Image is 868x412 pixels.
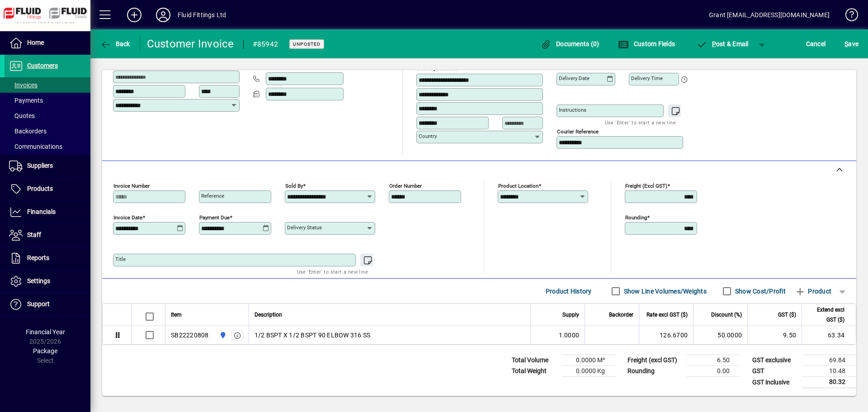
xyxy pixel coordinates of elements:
[171,310,182,320] span: Item
[712,40,716,47] span: P
[625,214,647,221] mat-label: Rounding
[546,284,592,298] span: Product History
[795,284,831,298] span: Product
[609,310,633,320] span: Backorder
[27,254,49,261] span: Reports
[201,193,224,199] mat-label: Reference
[516,58,531,72] a: View on map
[27,185,53,192] span: Products
[559,75,590,81] mat-label: Delivery date
[561,366,616,377] td: 0.0000 Kg
[27,277,50,284] span: Settings
[389,183,422,189] mat-label: Order number
[618,40,675,47] span: Custom Fields
[531,58,545,73] button: Choose address
[5,201,90,223] a: Financials
[5,139,90,154] a: Communications
[802,355,856,366] td: 69.84
[5,32,90,54] a: Home
[748,377,802,388] td: GST inclusive
[27,162,53,169] span: Suppliers
[616,36,677,52] button: Custom Fields
[5,270,90,293] a: Settings
[5,108,90,123] a: Quotes
[806,37,826,51] span: Cancel
[844,40,848,47] span: S
[748,366,802,377] td: GST
[90,36,140,52] app-page-header-button: Back
[541,40,599,47] span: Documents (0)
[287,224,322,231] mat-label: Delivery status
[623,355,686,366] td: Freight (excl GST)
[562,310,579,320] span: Supply
[147,37,234,51] div: Customer Invoice
[686,366,741,377] td: 0.00
[807,305,844,325] span: Extend excl GST ($)
[27,62,58,69] span: Customers
[27,208,56,215] span: Financials
[645,331,688,340] div: 126.6700
[199,214,230,221] mat-label: Payment due
[9,128,47,135] span: Backorders
[5,93,90,108] a: Payments
[149,7,178,23] button: Profile
[842,36,861,52] button: Save
[120,7,149,23] button: Add
[297,266,368,277] mat-hint: Use 'Enter' to start a new line
[748,355,802,366] td: GST exclusive
[802,366,856,377] td: 10.48
[27,300,50,308] span: Support
[622,287,707,296] label: Show Line Volumes/Weights
[839,2,857,31] a: Knowledge Base
[802,326,856,344] td: 63.34
[113,214,142,221] mat-label: Invoice date
[26,328,65,336] span: Financial Year
[5,224,90,246] a: Staff
[692,36,753,52] button: Post & Email
[559,331,580,340] span: 1.0000
[559,107,586,113] mat-label: Instructions
[9,97,43,104] span: Payments
[646,310,688,320] span: Rate excl GST ($)
[9,112,35,119] span: Quotes
[623,366,686,377] td: Rounding
[557,128,599,135] mat-label: Courier Reference
[419,133,437,139] mat-label: Country
[285,183,303,189] mat-label: Sold by
[5,123,90,139] a: Backorders
[100,40,130,47] span: Back
[9,81,38,89] span: Invoices
[507,366,561,377] td: Total Weight
[605,117,676,128] mat-hint: Use 'Enter' to start a new line
[747,326,802,344] td: 9.50
[507,355,561,366] td: Total Volume
[5,77,90,93] a: Invoices
[98,36,132,52] button: Back
[561,355,616,366] td: 0.0000 M³
[631,75,663,81] mat-label: Delivery time
[802,377,856,388] td: 80.32
[178,8,226,22] div: Fluid Fittings Ltd
[171,331,209,340] div: SB22220808
[9,143,62,150] span: Communications
[115,256,126,262] mat-label: Title
[498,183,538,189] mat-label: Product location
[255,310,282,320] span: Description
[686,355,741,366] td: 6.50
[217,330,227,340] span: AUCKLAND
[255,331,371,340] span: 1/2 BSPT X 1/2 BSPT 90 ELBOW 316 SS
[5,247,90,270] a: Reports
[778,310,796,320] span: GST ($)
[790,283,836,299] button: Product
[5,293,90,316] a: Support
[625,183,667,189] mat-label: Freight (excl GST)
[804,36,828,52] button: Cancel
[5,155,90,177] a: Suppliers
[538,36,602,52] button: Documents (0)
[253,37,278,52] div: #85942
[27,39,44,46] span: Home
[733,287,786,296] label: Show Cost/Profit
[844,37,859,51] span: ave
[27,231,41,238] span: Staff
[293,41,321,47] span: Unposted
